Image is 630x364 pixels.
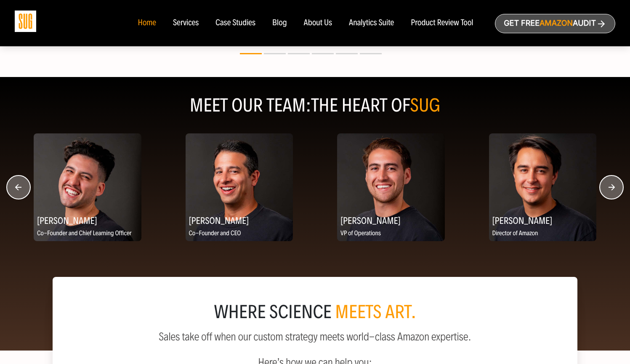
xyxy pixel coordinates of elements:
[349,19,394,28] a: Analytics Suite
[73,304,558,321] div: where science
[173,19,199,28] a: Services
[138,19,156,28] a: Home
[73,331,558,343] p: Sales take off when our custom strategy meets world-class Amazon expertise.
[489,133,597,241] img: Alex Peck, Director of Amazon
[489,228,597,239] p: Director of Amazon
[272,19,287,28] a: Blog
[410,94,441,117] span: SUG
[34,228,141,239] p: Co-Founder and Chief Learning Officer
[34,212,141,228] h2: [PERSON_NAME]
[186,228,293,239] p: Co-Founder and CEO
[34,133,141,241] img: Daniel Tejada, Co-Founder and Chief Learning Officer
[337,212,445,228] h2: [PERSON_NAME]
[304,19,332,28] a: About Us
[215,19,255,28] a: Case Studies
[411,19,473,28] a: Product Review Tool
[489,212,597,228] h2: [PERSON_NAME]
[15,11,36,32] img: Sug
[186,212,293,228] h2: [PERSON_NAME]
[186,133,293,241] img: Evan Kesner, Co-Founder and CEO
[540,19,573,28] span: Amazon
[335,301,416,323] span: meets art.
[495,14,615,33] a: Get freeAmazonAudit
[337,133,445,241] img: Marco Tejada, VP of Operations
[337,228,445,239] p: VP of Operations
